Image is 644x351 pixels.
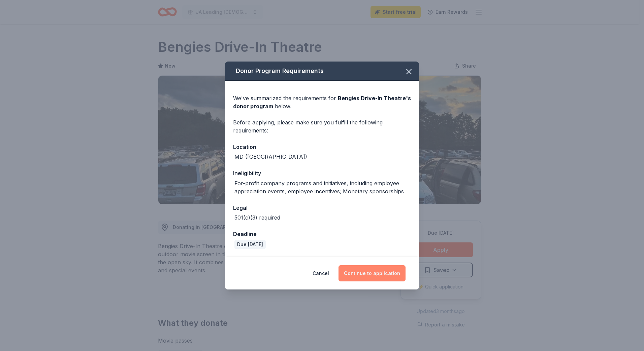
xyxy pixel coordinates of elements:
[234,179,411,195] div: For-profit company programs and initiatives, including employee appreciation events, employee inc...
[234,240,266,249] div: Due [DATE]
[233,143,411,151] div: Location
[233,94,411,110] div: We've summarized the requirements for below.
[234,153,307,161] div: MD ([GEOGRAPHIC_DATA])
[233,118,411,134] div: Before applying, please make sure you fulfill the following requirements:
[313,265,329,281] button: Cancel
[339,265,406,281] button: Continue to application
[233,169,411,178] div: Ineligibility
[233,230,411,238] div: Deadline
[234,213,280,222] div: 501(c)(3) required
[233,203,411,212] div: Legal
[225,62,419,81] div: Donor Program Requirements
